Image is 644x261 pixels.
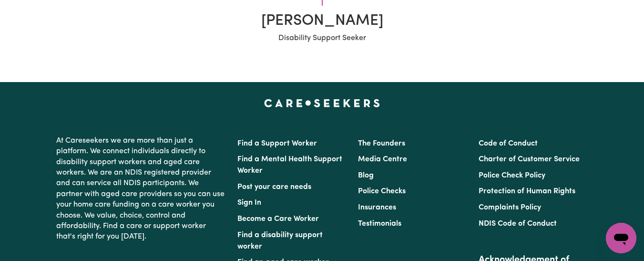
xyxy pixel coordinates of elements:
[479,204,541,211] a: Complaints Policy
[358,172,374,179] a: Blog
[358,156,407,163] a: Media Centre
[479,188,575,195] a: Protection of Human Rights
[56,132,226,246] p: At Careseekers we are more than just a platform. We connect individuals directly to disability su...
[237,199,261,207] a: Sign In
[479,140,538,147] a: Code of Conduct
[261,10,383,32] div: [PERSON_NAME]
[278,32,366,44] div: Disability Support Seeker
[606,223,636,253] iframe: Button to launch messaging window
[237,140,317,147] a: Find a Support Worker
[237,231,323,251] a: Find a disability support worker
[237,156,342,175] a: Find a Mental Health Support Worker
[358,204,396,211] a: Insurances
[479,172,545,179] a: Police Check Policy
[237,183,311,191] a: Post your care needs
[358,188,406,195] a: Police Checks
[237,215,319,223] a: Become a Care Worker
[358,220,401,228] a: Testimonials
[358,140,405,147] a: The Founders
[479,220,557,228] a: NDIS Code of Conduct
[479,156,580,163] a: Charter of Customer Service
[264,99,380,107] a: Careseekers home page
